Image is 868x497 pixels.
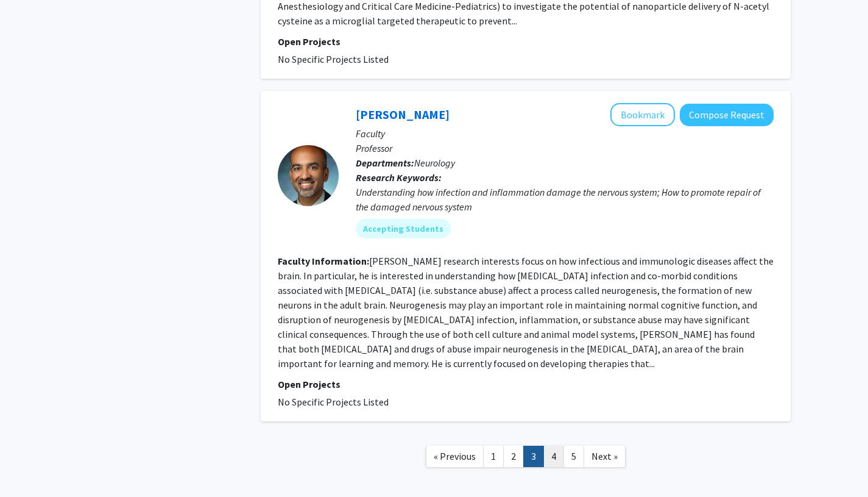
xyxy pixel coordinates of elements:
a: Next [584,446,626,467]
span: Neurology [414,157,455,169]
b: Faculty Information: [278,255,369,267]
span: Next » [591,450,618,462]
fg-read-more: [PERSON_NAME] research interests focus on how infectious and immunologic diseases affect the brai... [278,255,774,370]
a: 5 [563,446,584,467]
a: 3 [523,446,544,467]
span: No Specific Projects Listed [278,396,389,408]
a: Previous [426,446,484,467]
p: Professor [356,141,774,156]
a: 4 [543,446,564,467]
p: Open Projects [278,34,774,49]
p: Faculty [356,126,774,141]
div: Understanding how infection and inflammation damage the nervous system; How to promote repair of ... [356,185,774,214]
p: Open Projects [278,377,774,392]
span: No Specific Projects Listed [278,53,389,65]
span: « Previous [434,450,476,462]
a: [PERSON_NAME] [356,107,450,122]
button: Add Arun Venkatesan to Bookmarks [610,103,675,126]
b: Research Keywords: [356,171,442,184]
button: Compose Request to Arun Venkatesan [680,104,774,126]
nav: Page navigation [261,434,791,483]
a: 1 [483,446,504,467]
a: 2 [503,446,524,467]
mat-chip: Accepting Students [356,219,451,238]
iframe: Chat [9,442,52,488]
b: Departments: [356,157,414,169]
